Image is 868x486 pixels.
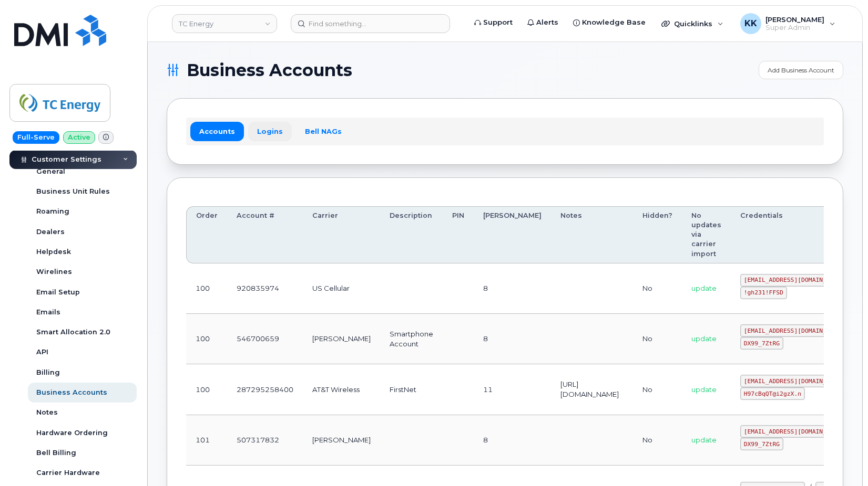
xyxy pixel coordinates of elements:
th: Notes [551,206,633,263]
code: !gh231!FFSD [740,287,787,299]
td: 11 [474,364,551,415]
th: Carrier [303,206,380,263]
td: 287295258400 [227,364,303,415]
td: AT&T Wireless [303,364,380,415]
th: [PERSON_NAME] [474,206,551,263]
code: [EMAIL_ADDRESS][DOMAIN_NAME] [740,274,848,287]
code: DX99_7ZtRG [740,337,783,350]
td: 8 [474,415,551,466]
span: update [691,334,717,343]
td: 101 [186,415,227,466]
code: [EMAIL_ADDRESS][DOMAIN_NAME] [740,324,848,337]
td: No [633,415,682,466]
th: Description [380,206,443,263]
td: FirstNet [380,364,443,415]
td: [URL][DOMAIN_NAME] [551,364,633,415]
td: 8 [474,263,551,314]
th: No updates via carrier import [682,206,731,263]
td: No [633,364,682,415]
td: 546700659 [227,314,303,364]
td: Smartphone Account [380,314,443,364]
th: Account # [227,206,303,263]
a: Logins [248,122,292,141]
span: update [691,385,717,394]
td: 100 [186,364,227,415]
a: Bell NAGs [296,122,351,141]
td: [PERSON_NAME] [303,314,380,364]
th: PIN [443,206,474,263]
td: 100 [186,314,227,364]
th: Hidden? [633,206,682,263]
code: H97cBqQT@i2gzX.n [740,387,805,400]
td: No [633,314,682,364]
td: US Cellular [303,263,380,314]
td: 507317832 [227,415,303,466]
code: [EMAIL_ADDRESS][DOMAIN_NAME] [740,375,848,387]
span: update [691,436,717,444]
iframe: Messenger Launcher [822,440,860,478]
td: [PERSON_NAME] [303,415,380,466]
span: update [691,284,717,292]
code: DX99_7ZtRG [740,438,783,450]
a: Add Business Account [759,61,843,79]
code: [EMAIL_ADDRESS][DOMAIN_NAME] [740,425,848,438]
th: Order [186,206,227,263]
a: Accounts [190,122,244,141]
td: No [633,263,682,314]
td: 100 [186,263,227,314]
td: 8 [474,314,551,364]
td: 920835974 [227,263,303,314]
span: Business Accounts [187,62,352,78]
